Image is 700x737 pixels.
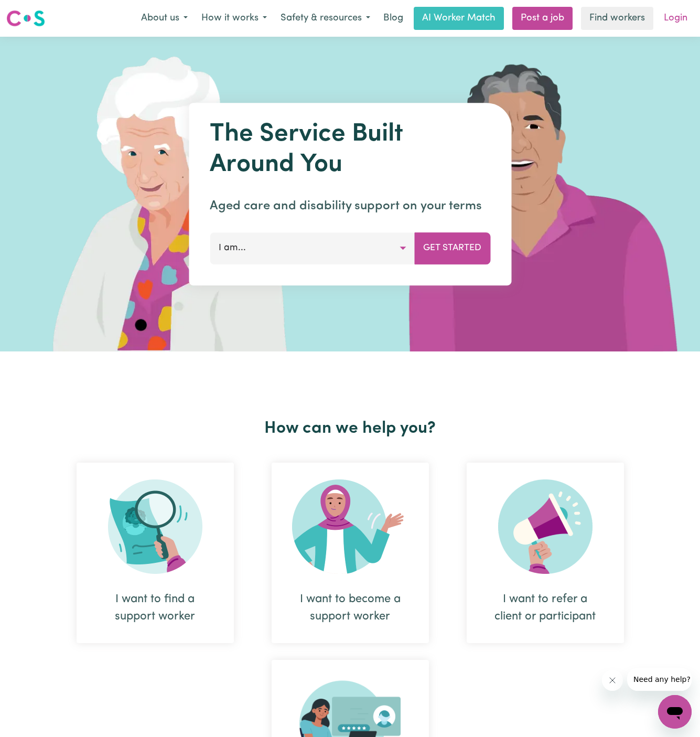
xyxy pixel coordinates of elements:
button: How it works [195,7,274,29]
p: Aged care and disability support on your terms [210,197,490,216]
a: Blog [377,7,410,30]
a: Find workers [581,7,653,30]
div: I want to become a support worker [272,463,429,643]
img: Search [108,479,202,574]
div: I want to become a support worker [297,591,404,625]
img: Become Worker [292,479,408,574]
div: I want to find a support worker [77,463,234,643]
iframe: Close message [602,670,623,691]
button: Safety & resources [274,7,377,29]
h1: The Service Built Around You [210,120,490,180]
div: I want to refer a client or participant [467,463,624,643]
a: Login [658,7,694,30]
button: Get Started [414,232,490,264]
iframe: Button to launch messaging window [658,695,692,729]
img: Refer [498,479,593,574]
a: Post a job [512,7,573,30]
a: AI Worker Match [414,7,504,30]
h2: How can we help you? [58,419,643,439]
button: About us [134,7,195,29]
button: I am... [210,232,415,264]
div: I want to refer a client or participant [492,591,599,625]
img: Careseekers logo [6,9,45,28]
a: Careseekers logo [6,6,45,30]
div: I want to find a support worker [102,591,209,625]
iframe: Message from company [627,668,692,691]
